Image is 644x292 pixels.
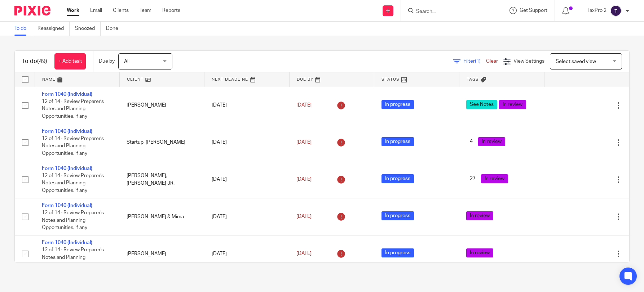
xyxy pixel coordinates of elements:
[113,7,129,14] a: Clients
[42,203,92,208] a: Form 1040 (Individual)
[14,6,50,15] img: Pixie
[204,235,289,272] td: [DATE]
[204,161,289,198] td: [DATE]
[556,59,596,64] span: Select saved view
[38,22,70,36] a: Reassigned
[42,92,92,97] a: Form 1040 (Individual)
[513,59,544,64] span: View Settings
[466,100,497,109] span: See Notes
[90,7,102,14] a: Email
[381,211,414,220] span: In progress
[381,100,414,109] span: In progress
[381,137,414,146] span: In progress
[296,214,312,219] span: [DATE]
[119,87,204,124] td: [PERSON_NAME]
[119,161,204,198] td: [PERSON_NAME], [PERSON_NAME] JR.
[381,174,414,183] span: In progress
[140,7,151,14] a: Team
[42,173,104,193] span: 12 of 14 · Review Preparer's Notes and Planning Opportunities, if any
[296,140,312,145] span: [DATE]
[42,99,104,119] span: 12 of 14 · Review Preparer's Notes and Planning Opportunities, if any
[22,58,47,65] h1: To do
[42,210,104,230] span: 12 of 14 · Review Preparer's Notes and Planning Opportunities, if any
[610,5,622,17] img: svg%3E
[42,129,92,134] a: Form 1040 (Individual)
[466,174,479,183] span: 27
[296,177,312,182] span: [DATE]
[296,251,312,256] span: [DATE]
[14,22,32,36] a: To do
[99,58,115,65] p: Due by
[467,77,479,81] span: Tags
[42,240,92,245] a: Form 1040 (Individual)
[42,247,104,267] span: 12 of 14 · Review Preparer's Notes and Planning Opportunities, if any
[463,59,486,64] span: Filter
[587,7,606,14] p: TaxPro 2
[475,59,481,64] span: (1)
[119,198,204,235] td: [PERSON_NAME] & Mima
[106,22,124,36] a: Done
[296,103,312,108] span: [DATE]
[124,59,129,64] span: All
[162,7,180,14] a: Reports
[42,166,92,171] a: Form 1040 (Individual)
[415,9,480,15] input: Search
[119,235,204,272] td: [PERSON_NAME]
[204,87,289,124] td: [DATE]
[119,124,204,161] td: Startup, [PERSON_NAME]
[204,124,289,161] td: [DATE]
[204,198,289,235] td: [DATE]
[42,136,104,156] span: 12 of 14 · Review Preparer's Notes and Planning Opportunities, if any
[67,7,79,14] a: Work
[466,211,493,220] span: In review
[478,137,505,146] span: In review
[499,100,526,109] span: In review
[75,22,101,36] a: Snoozed
[54,53,86,69] a: + Add task
[481,174,508,183] span: In review
[486,59,498,64] a: Clear
[466,248,493,257] span: In review
[466,137,476,146] span: 4
[381,248,414,257] span: In progress
[37,58,47,64] span: (49)
[520,8,547,13] span: Get Support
